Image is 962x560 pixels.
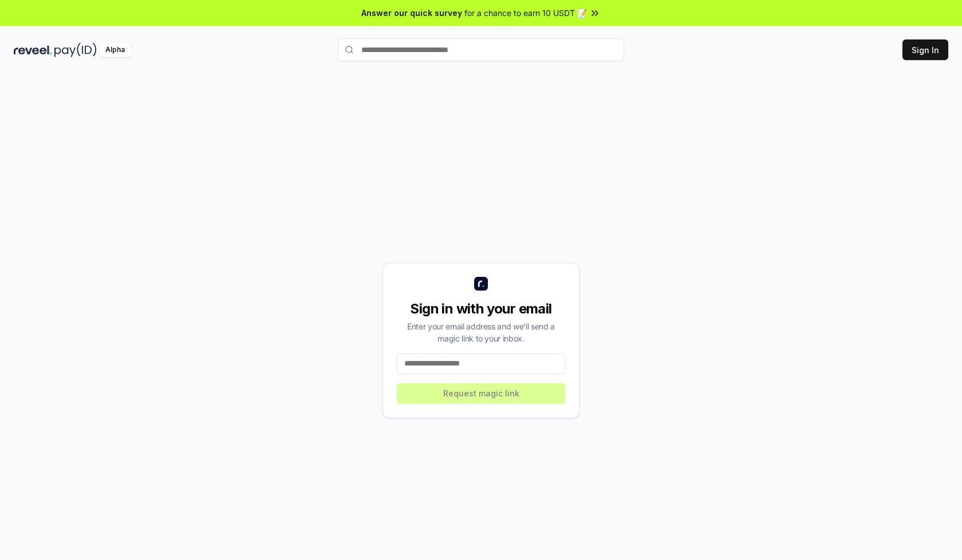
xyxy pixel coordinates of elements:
[464,7,587,19] span: for a chance to earn 10 USDT 📝
[54,43,97,57] img: pay_id
[397,300,565,318] div: Sign in with your email
[397,320,565,344] div: Enter your email address and we’ll send a magic link to your inbox.
[14,43,52,57] img: reveel_dark
[474,277,488,291] img: logo_small
[361,7,462,19] span: Answer our quick survey
[902,39,948,60] button: Sign In
[99,43,131,57] div: Alpha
